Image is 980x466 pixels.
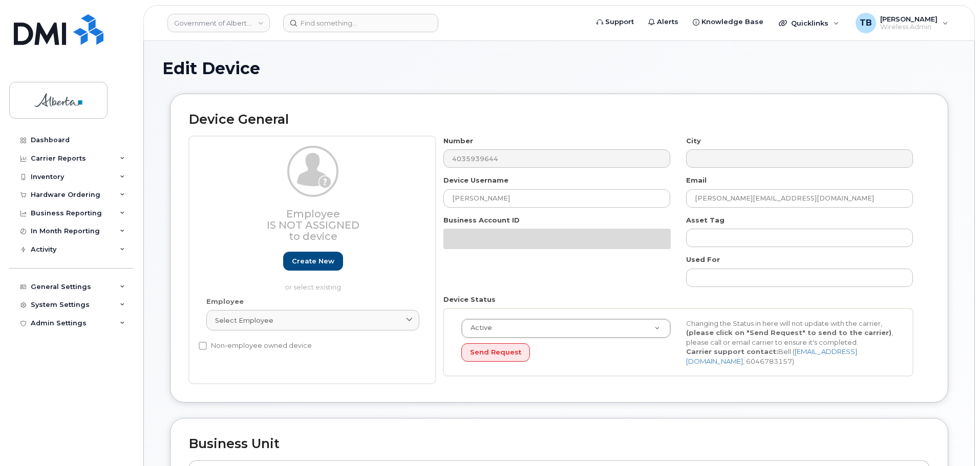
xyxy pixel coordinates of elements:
input: Non-employee owned device [199,342,207,350]
label: Employee [206,297,244,306]
span: Is not assigned [267,219,359,231]
a: [EMAIL_ADDRESS][DOMAIN_NAME] [686,347,857,365]
label: Device Username [443,175,508,185]
label: Used For [686,255,720,264]
p: or select existing [206,282,419,292]
label: Non-employee owned device [199,340,312,352]
span: Active [464,323,492,332]
div: Changing the Status in here will not update with the carrier, , please call or email carrier to e... [678,319,903,366]
label: Number [443,136,473,146]
button: Send Request [461,343,530,362]
span: Select employee [215,316,273,325]
span: to device [289,230,337,242]
label: City [686,136,701,146]
strong: Carrier support contact: [686,347,778,356]
a: Create new [283,252,343,271]
a: Active [462,319,670,338]
label: Email [686,175,707,185]
h1: Edit Device [162,59,956,77]
h2: Device General [189,113,929,127]
h2: Business Unit [189,437,929,451]
h3: Employee [206,208,419,242]
a: Select employee [206,310,419,330]
label: Business Account ID [443,215,520,225]
label: Device Status [443,295,496,304]
label: Asset Tag [686,215,725,225]
strong: (please click on "Send Request" to send to the carrier) [686,328,891,337]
